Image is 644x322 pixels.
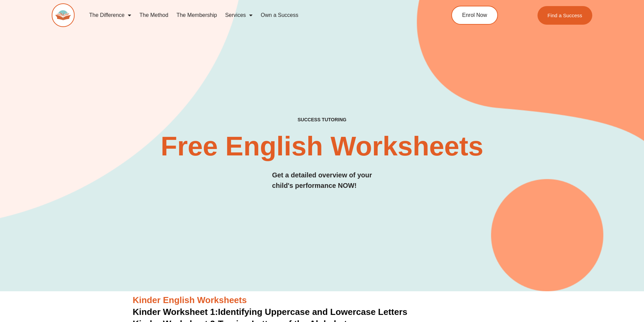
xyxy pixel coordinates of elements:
a: The Method [135,7,172,23]
a: Find a Success [538,6,593,25]
nav: Menu [85,7,421,23]
h4: SUCCESS TUTORING​ [242,117,402,123]
h2: Free English Worksheets​ [144,133,501,160]
a: The Difference [85,7,136,23]
span: Kinder Worksheet 1: [133,307,218,317]
h3: Kinder English Worksheets [133,295,511,306]
h3: Get a detailed overview of your child's performance NOW! [272,170,372,191]
a: Services [221,7,257,23]
a: Enrol Now [451,6,498,25]
span: Enrol Now [462,13,487,18]
span: Find a Success [548,13,582,18]
a: Kinder Worksheet 1:Identifying Uppercase and Lowercase Letters [133,307,408,317]
a: The Membership [172,7,221,23]
a: Own a Success [257,7,302,23]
